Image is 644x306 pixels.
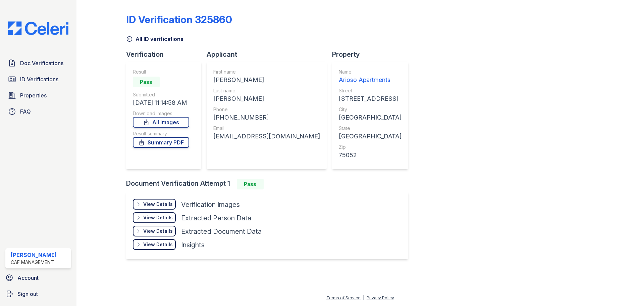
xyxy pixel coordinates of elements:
div: CAF Management [11,259,57,266]
div: [GEOGRAPHIC_DATA] [339,132,401,141]
div: Extracted Person Data [181,213,251,223]
div: [PERSON_NAME] [213,75,320,85]
div: [DATE] 11:14:58 AM [133,98,189,107]
div: [STREET_ADDRESS] [339,94,401,103]
div: Phone [213,106,320,113]
div: ID Verification 325860 [126,13,232,26]
a: Privacy Policy [367,295,394,300]
div: Document Verification Attempt 1 [126,179,414,189]
a: Name Arioso Apartments [339,69,401,85]
div: View Details [143,241,173,248]
div: View Details [143,201,173,208]
a: FAQ [5,105,71,118]
div: First name [213,69,320,75]
div: [PERSON_NAME] [11,251,57,259]
div: Pass [237,179,264,189]
div: Result summary [133,130,189,137]
div: Property [332,50,414,59]
span: Doc Verifications [20,59,63,67]
a: Doc Verifications [5,56,71,70]
div: Extracted Document Data [181,227,262,236]
div: Last name [213,87,320,94]
div: Result [133,69,189,75]
div: 75052 [339,150,401,160]
div: State [339,125,401,132]
a: Terms of Service [326,295,361,300]
div: [PERSON_NAME] [213,94,320,103]
div: Submitted [133,91,189,98]
a: ID Verifications [5,73,71,86]
div: View Details [143,228,173,234]
div: Verification Images [181,200,240,209]
div: Verification [126,50,207,59]
a: Account [3,271,74,285]
div: Applicant [207,50,332,59]
a: Properties [5,89,71,102]
div: Zip [339,144,401,150]
span: FAQ [20,107,31,116]
span: Sign out [17,290,38,298]
span: Account [17,274,39,282]
div: [EMAIL_ADDRESS][DOMAIN_NAME] [213,132,320,141]
div: View Details [143,214,173,221]
div: | [363,295,364,300]
div: City [339,106,401,113]
div: Email [213,125,320,132]
div: Arioso Apartments [339,75,401,85]
div: [GEOGRAPHIC_DATA] [339,113,401,122]
div: Pass [133,77,160,87]
div: Name [339,69,401,75]
a: Summary PDF [133,137,189,148]
a: All ID verifications [126,35,183,43]
a: All Images [133,117,189,128]
div: [PHONE_NUMBER] [213,113,320,122]
div: Download Images [133,110,189,117]
a: Sign out [3,287,74,301]
div: Street [339,87,401,94]
span: ID Verifications [20,75,58,83]
div: Insights [181,240,205,250]
img: CE_Logo_Blue-a8612792a0a2168367f1c8372b55b34899dd931a85d93a1a3d3e32e68fde9ad4.png [3,21,74,35]
span: Properties [20,91,47,99]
